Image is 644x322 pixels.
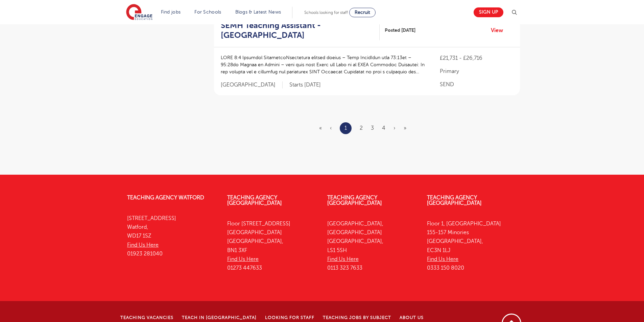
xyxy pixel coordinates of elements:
span: ‹ [330,125,332,131]
a: Find Us Here [127,242,159,248]
a: Last [404,125,406,131]
a: Recruit [349,8,376,17]
a: 3 [371,125,374,131]
p: SEND [440,80,513,89]
a: Teaching Agency [GEOGRAPHIC_DATA] [427,195,482,206]
a: View [491,26,508,35]
a: 1 [344,124,347,132]
a: Teaching Agency [GEOGRAPHIC_DATA] [227,195,282,206]
a: Teaching Agency [GEOGRAPHIC_DATA] [327,195,382,206]
span: « [319,125,322,131]
p: LORE 8:4 Ipsumdol SitametcoNsectetura elitsed doeius – Temp IncidIdun utla 73:13et – 95:28do Magn... [221,54,427,75]
a: 2 [360,125,363,131]
a: Find jobs [161,9,181,15]
a: Blogs & Latest News [235,9,281,15]
a: For Schools [194,9,221,15]
span: Posted [DATE] [385,27,415,34]
a: Sign up [474,7,503,17]
p: Starts [DATE] [289,81,321,89]
a: Find Us Here [227,256,259,262]
a: Looking for staff [265,315,314,320]
p: Primary [440,67,513,75]
a: Find Us Here [327,256,359,262]
span: Recruit [355,10,370,15]
p: [GEOGRAPHIC_DATA], [GEOGRAPHIC_DATA] [GEOGRAPHIC_DATA], LS1 5SH 0113 323 7633 [327,219,417,273]
a: 4 [382,125,385,131]
span: [GEOGRAPHIC_DATA] [221,81,283,89]
span: Schools looking for staff [304,10,348,15]
h2: SEMH Teaching Assistant - [GEOGRAPHIC_DATA] [221,21,374,40]
a: Find Us Here [427,256,458,262]
a: Teaching Agency Watford [127,195,204,201]
a: Next [393,125,396,131]
a: SEMH Teaching Assistant - [GEOGRAPHIC_DATA] [221,21,380,40]
a: Teach in [GEOGRAPHIC_DATA] [182,315,257,320]
a: Teaching Vacancies [120,315,173,320]
p: Floor [STREET_ADDRESS] [GEOGRAPHIC_DATA] [GEOGRAPHIC_DATA], BN1 3XF 01273 447633 [227,219,317,273]
a: Teaching jobs by subject [323,315,391,320]
a: About Us [400,315,424,320]
p: £21,731 - £26,716 [440,54,513,62]
p: [STREET_ADDRESS] Watford, WD17 1SZ 01923 281040 [127,214,217,258]
p: Floor 1, [GEOGRAPHIC_DATA] 155-157 Minories [GEOGRAPHIC_DATA], EC3N 1LJ 0333 150 8020 [427,219,517,273]
img: Engage Education [126,4,152,21]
